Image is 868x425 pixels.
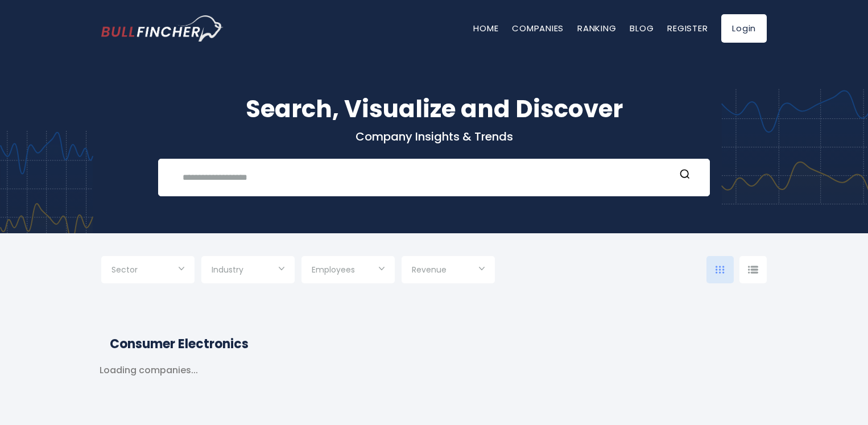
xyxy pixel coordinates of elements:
input: Selection [212,261,284,281]
a: Ranking [577,22,616,34]
a: Blog [630,22,654,34]
a: Register [667,22,708,34]
img: icon-comp-grid.svg [716,266,725,274]
h1: Search, Visualize and Discover [101,91,767,127]
span: Industry [212,265,243,275]
span: Revenue [412,265,447,275]
span: Employees [312,265,355,275]
img: bullfincher logo [101,15,224,42]
img: icon-comp-list-view.svg [748,266,758,274]
input: Selection [312,261,385,281]
a: Companies [512,22,564,34]
h2: Consumer Electronics [110,335,758,353]
input: Selection [111,261,184,281]
span: Sector [111,265,138,275]
button: Search [677,168,692,183]
a: Login [721,14,767,43]
a: Home [473,22,498,34]
p: Company Insights & Trends [101,129,767,144]
a: Go to homepage [101,15,224,42]
input: Selection [412,261,485,281]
